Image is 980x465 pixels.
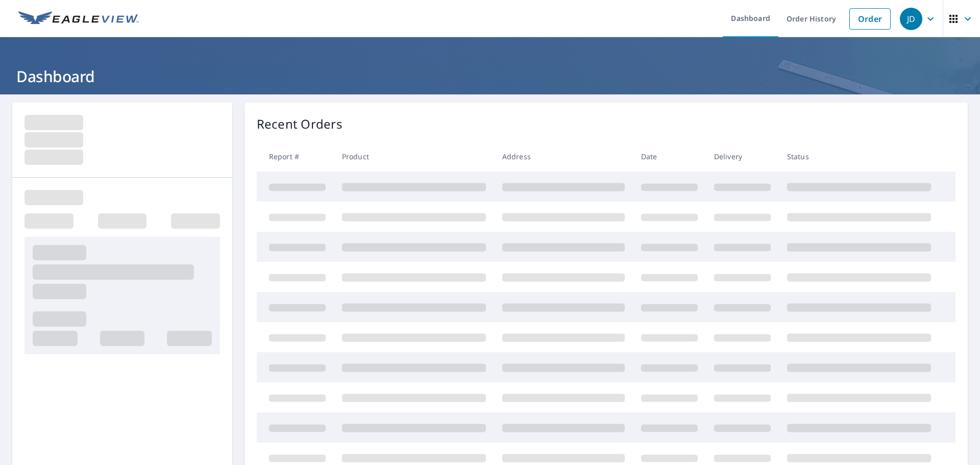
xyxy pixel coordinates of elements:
[779,141,939,172] th: Status
[633,141,706,172] th: Date
[706,141,779,172] th: Delivery
[849,8,891,30] a: Order
[18,11,139,27] img: EV Logo
[12,66,968,87] h1: Dashboard
[257,141,334,172] th: Report #
[257,115,342,133] p: Recent Orders
[334,141,494,172] th: Product
[900,8,922,30] div: JD
[494,141,633,172] th: Address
